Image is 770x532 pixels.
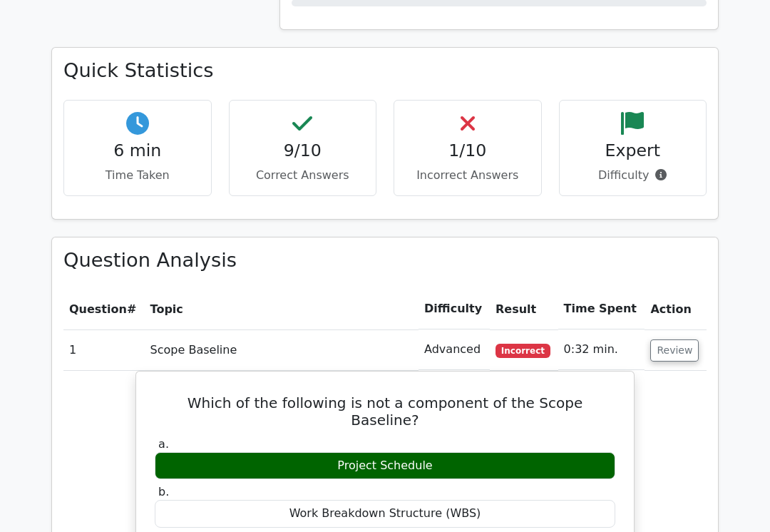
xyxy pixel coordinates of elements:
[571,140,695,160] h4: Expert
[158,437,169,451] span: a.
[69,302,127,316] span: Question
[145,289,419,329] th: Topic
[241,140,365,160] h4: 9/10
[63,329,145,370] td: 1
[63,289,145,329] th: #
[153,394,617,429] h5: Which of the following is not a component of the Scope Baseline?
[571,167,695,184] p: Difficulty
[155,452,615,480] div: Project Schedule
[419,329,490,370] td: Advanced
[63,59,707,83] h3: Quick Statistics
[76,167,200,184] p: Time Taken
[645,289,707,329] th: Action
[155,500,615,528] div: Work Breakdown Structure (WBS)
[650,339,699,362] button: Review
[496,344,550,358] span: Incorrect
[63,249,707,272] h3: Question Analysis
[158,485,169,498] span: b.
[558,329,645,370] td: 0:32 min.
[490,289,558,329] th: Result
[406,167,530,184] p: Incorrect Answers
[241,167,365,184] p: Correct Answers
[145,329,419,370] td: Scope Baseline
[419,289,490,329] th: Difficulty
[558,289,645,329] th: Time Spent
[76,140,200,160] h4: 6 min
[406,140,530,160] h4: 1/10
